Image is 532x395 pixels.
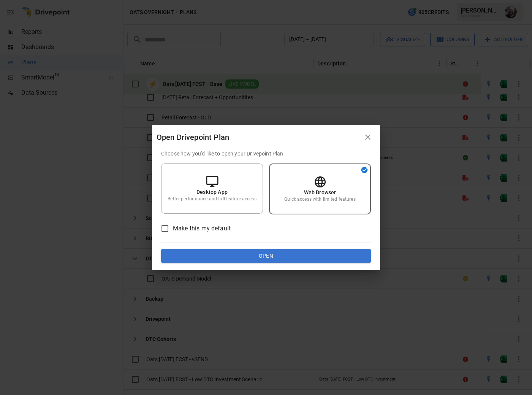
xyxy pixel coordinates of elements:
[168,196,256,202] p: Better performance and full feature access
[304,189,336,196] p: Web Browser
[161,249,371,263] button: Open
[161,150,371,157] p: Choose how you'd like to open your Drivepoint Plan
[196,188,228,196] p: Desktop App
[173,224,231,233] span: Make this my default
[284,196,355,203] p: Quick access with limited features
[157,131,360,143] div: Open Drivepoint Plan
